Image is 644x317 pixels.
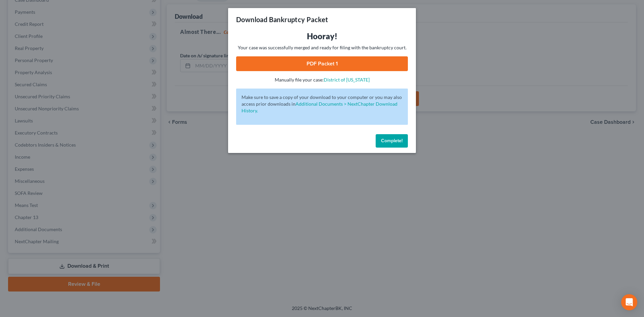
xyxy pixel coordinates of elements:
[324,77,370,83] a: District of [US_STATE]
[236,15,328,24] h3: Download Bankruptcy Packet
[241,94,402,114] p: Make sure to save a copy of your download to your computer or you may also access prior downloads in
[376,134,408,148] button: Complete!
[621,294,637,310] div: Open Intercom Messenger
[241,101,397,113] a: Additional Documents > NextChapter Download History.
[236,76,408,83] p: Manually file your case:
[236,31,408,42] h3: Hooray!
[381,138,402,144] span: Complete!
[236,56,408,71] a: PDF Packet 1
[236,44,408,51] p: Your case was successfully merged and ready for filing with the bankruptcy court.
